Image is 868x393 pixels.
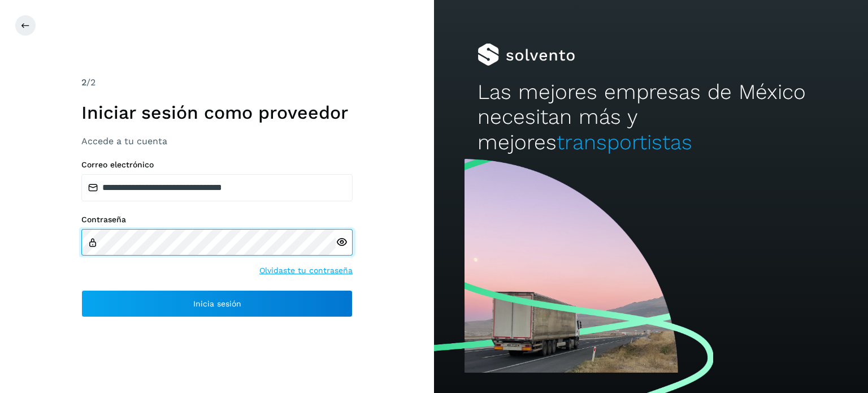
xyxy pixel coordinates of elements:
[81,290,353,317] button: Inicia sesión
[81,160,353,170] label: Correo electrónico
[81,77,86,88] span: 2
[81,136,353,146] h3: Accede a tu cuenta
[81,102,353,123] h1: Iniciar sesión como proveedor
[193,300,241,308] span: Inicia sesión
[81,215,353,224] label: Contraseña
[557,130,692,154] span: transportistas
[478,80,824,155] h2: Las mejores empresas de México necesitan más y mejores
[259,265,353,277] a: Olvidaste tu contraseña
[81,76,353,89] div: /2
